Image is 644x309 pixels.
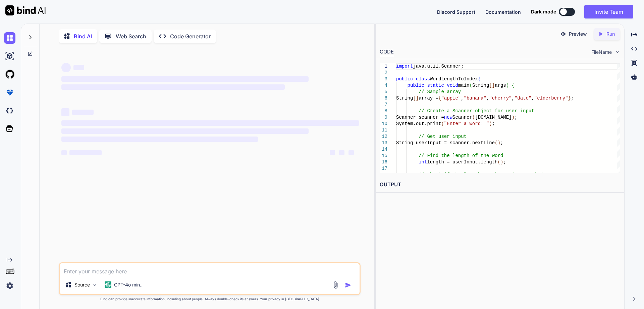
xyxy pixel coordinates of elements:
[413,64,464,69] span: java.util.Scanner;
[584,5,633,18] button: Invite Team
[569,31,587,37] p: Preview
[489,83,492,88] span: [
[469,83,472,88] span: (
[486,95,489,101] span: ,
[497,140,500,146] span: )
[61,76,309,82] span: ‌
[92,282,98,288] img: Pick Models
[464,95,486,101] span: "banana"
[427,159,497,165] span: length = userInput.length
[413,95,416,101] span: [
[332,281,339,289] img: attachment
[380,121,387,127] div: 10
[396,64,413,69] span: import
[430,76,478,82] span: WordLengthToIndex
[4,280,15,292] img: settings
[380,172,387,178] div: 18
[475,115,512,120] span: [DOMAIN_NAME]
[419,153,503,158] span: // Find the length of the word
[4,87,15,98] img: premium
[61,128,309,134] span: ‌
[416,95,418,101] span: ]
[61,150,67,155] span: ‌
[396,121,441,126] span: System.out.print
[441,95,461,101] span: "apple"
[4,105,15,116] img: darkCloudIdeIcon
[437,9,475,15] span: Discord Support
[380,95,387,102] div: 6
[419,172,548,178] span: // Check if the length can be used as an index
[478,76,480,82] span: {
[472,83,489,88] span: String
[419,108,534,114] span: // Create a Scanner object for user input
[458,83,470,88] span: main
[407,83,424,88] span: public
[531,8,556,15] span: Dark mode
[497,159,500,165] span: (
[614,49,620,55] img: chevron down
[380,114,387,121] div: 9
[339,150,344,155] span: ‌
[345,282,352,288] img: icon
[380,108,387,114] div: 8
[485,8,521,15] button: Documentation
[61,108,69,116] span: ‌
[492,121,494,126] span: ;
[419,89,461,94] span: // Sample array
[419,159,427,165] span: int
[560,31,566,37] img: preview
[61,137,258,142] span: ‌
[59,297,361,302] p: Bind can provide inaccurate information, including about people. Always double-check its answers....
[4,69,15,80] img: githubLight
[515,115,517,120] span: ;
[489,121,492,126] span: )
[380,159,387,165] div: 16
[61,63,71,72] span: ‌
[116,32,146,40] p: Web Search
[506,83,508,88] span: )
[437,8,475,15] button: Discord Support
[348,150,354,155] span: ‌
[380,146,387,153] div: 14
[492,83,494,88] span: ]
[380,140,387,146] div: 13
[606,31,615,37] p: Run
[495,83,506,88] span: args
[500,140,503,146] span: ;
[73,65,84,70] span: ‌
[452,115,472,120] span: Scanner
[512,115,514,120] span: )
[380,102,387,108] div: 7
[571,95,574,101] span: ;
[380,127,387,133] div: 11
[396,140,495,146] span: String userInput = scanner.nextLine
[376,177,624,193] h2: OUTPUT
[568,95,571,101] span: }
[591,49,612,55] span: FileName
[512,95,514,101] span: ,
[531,95,534,101] span: ,
[380,82,387,89] div: 4
[419,134,467,139] span: // Get user input
[380,70,387,76] div: 2
[461,95,464,101] span: ,
[438,95,441,101] span: {
[512,83,514,88] span: {
[61,84,285,90] span: ‌
[472,115,475,120] span: (
[105,281,111,288] img: GPT-4o mini
[396,76,413,82] span: public
[380,153,387,159] div: 15
[503,159,506,165] span: ;
[396,95,413,101] span: String
[69,150,102,155] span: ‌
[170,32,211,40] p: Code Generator
[380,89,387,95] div: 5
[441,121,444,126] span: (
[416,76,430,82] span: class
[4,50,15,62] img: ai-studio
[515,95,531,101] span: "date"
[534,95,568,101] span: "elderberry"
[447,83,458,88] span: void
[380,76,387,82] div: 3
